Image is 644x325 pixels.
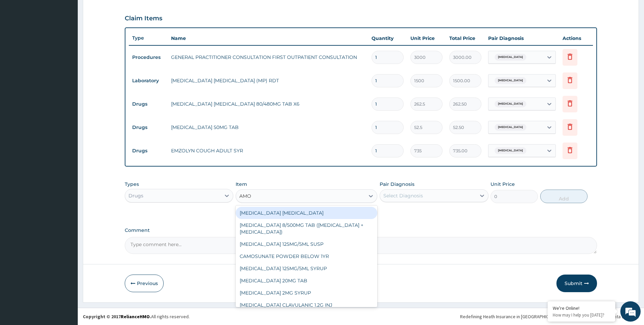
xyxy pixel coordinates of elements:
td: [MEDICAL_DATA] 50MG TAB [168,121,368,134]
div: Chat with us now [35,38,114,47]
footer: All rights reserved. [78,308,644,325]
textarea: Type your message and hit 'Enter' [3,185,129,209]
td: GENERAL PRACTITIONER CONSULTATION FIRST OUTPATIENT CONSULTATION [168,50,368,64]
label: Types [125,181,139,187]
div: [MEDICAL_DATA] [MEDICAL_DATA] [236,207,377,219]
th: Quantity [368,31,407,45]
span: [MEDICAL_DATA] [495,54,526,61]
div: Redefining Heath Insurance in [GEOGRAPHIC_DATA] using Telemedicine and Data Science! [460,313,639,320]
div: [MEDICAL_DATA] 20MG TAB [236,275,377,287]
button: Add [540,190,588,203]
div: Drugs [128,192,143,199]
td: [MEDICAL_DATA] [MEDICAL_DATA] 80/480MG TAB X6 [168,97,368,111]
th: Pair Diagnosis [485,31,559,45]
span: [MEDICAL_DATA] [495,147,526,154]
label: Unit Price [491,181,515,188]
h3: Claim Items [125,15,162,22]
td: Drugs [129,145,168,157]
th: Unit Price [407,31,446,45]
td: Procedures [129,51,168,64]
button: Submit [556,275,597,292]
div: We're Online! [553,305,610,311]
span: [MEDICAL_DATA] [495,124,526,131]
td: Drugs [129,121,168,134]
th: Total Price [446,31,485,45]
div: Select Diagnosis [383,192,423,199]
div: [MEDICAL_DATA] CLAVULANIC 1.2G INJ [236,299,377,311]
label: Item [236,181,247,188]
button: Previous [125,275,164,292]
td: [MEDICAL_DATA] [MEDICAL_DATA] (MP) RDT [168,74,368,87]
a: RelianceHMO [121,313,150,320]
div: [MEDICAL_DATA] 125MG/5ML SUSP [236,238,377,250]
div: CAMOSUNATE POWDER BELOW 1YR [236,250,377,262]
div: [MEDICAL_DATA] 2MG SYRUP [236,287,377,299]
th: Type [129,32,168,44]
strong: Copyright © 2017 . [83,313,151,320]
div: Minimize live chat window [111,3,127,20]
td: Laboratory [129,74,168,87]
div: [MEDICAL_DATA] 8/500MG TAB ([MEDICAL_DATA] + [MEDICAL_DATA]) [236,219,377,238]
span: We're online! [39,85,93,154]
span: [MEDICAL_DATA] [495,77,526,84]
p: How may I help you today? [553,312,610,318]
span: [MEDICAL_DATA] [495,101,526,107]
img: d_794563401_company_1708531726252_794563401 [13,34,27,51]
th: Name [168,31,368,45]
label: Pair Diagnosis [380,181,414,188]
div: [MEDICAL_DATA] 125MG/5ML SYRUP [236,262,377,275]
td: EMZOLYN COUGH ADULT SYR [168,144,368,157]
label: Comment [125,227,597,233]
td: Drugs [129,98,168,110]
th: Actions [559,31,593,45]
